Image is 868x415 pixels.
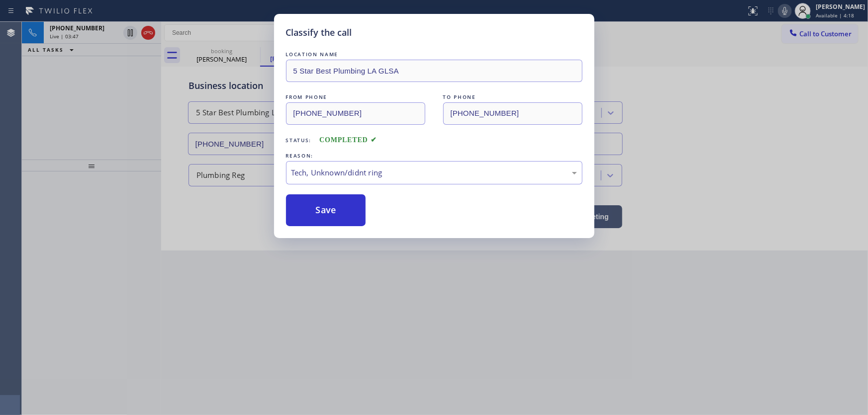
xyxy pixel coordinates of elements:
[286,137,312,144] span: Status:
[291,167,577,178] div: Tech, Unknown/didnt ring
[286,49,582,60] div: LOCATION NAME
[443,102,582,125] input: To phone
[286,26,352,39] h5: Classify the call
[286,194,366,226] button: Save
[443,92,582,102] div: TO PHONE
[319,136,377,144] span: COMPLETED
[286,92,425,102] div: FROM PHONE
[286,102,425,125] input: From phone
[286,151,582,161] div: REASON:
